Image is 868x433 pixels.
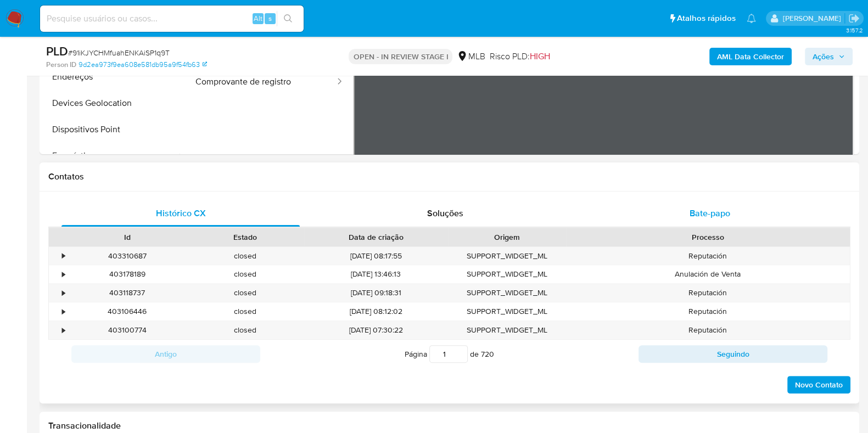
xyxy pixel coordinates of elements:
div: closed [186,247,304,265]
span: Bate-papo [690,207,730,220]
div: • [62,325,65,335]
div: closed [186,284,304,302]
div: Id [76,232,178,243]
button: Endereços [42,64,180,90]
a: Notificações [747,14,756,23]
b: PLD [46,42,68,60]
a: Sair [848,13,860,24]
div: Anulación de Venta [566,265,850,283]
span: Novo Contato [795,377,843,392]
span: Página de [405,345,494,363]
div: • [62,269,65,279]
button: Dispositivos Point [42,116,180,143]
div: Reputación [566,284,850,302]
span: Soluções [427,207,463,220]
div: [DATE] 08:12:02 [304,302,448,320]
div: closed [186,321,304,339]
span: # 91iKJYCHMfuahENKAiSP1q9T [68,47,170,58]
div: Reputación [566,247,850,265]
div: [DATE] 08:17:55 [304,247,448,265]
button: Seguindo [639,345,827,363]
div: Reputación [566,302,850,320]
div: 403310687 [68,247,186,265]
div: closed [186,265,304,283]
div: Origem [456,232,558,243]
span: Risco PLD: [489,50,550,63]
div: • [62,288,65,298]
p: jonathan.shikay@mercadolivre.com [782,13,844,24]
input: Pesquise usuários ou casos... [40,12,304,26]
div: • [62,251,65,261]
button: Antigo [71,345,260,363]
div: [DATE] 09:18:31 [304,284,448,302]
button: search-icon [277,11,299,26]
button: Empréstimos [42,143,180,169]
div: 403100774 [68,321,186,339]
span: 3.157.2 [845,26,863,35]
button: Ações [805,48,853,65]
b: AML Data Collector [717,48,784,65]
div: 403178189 [68,265,186,283]
span: HIGH [529,50,550,63]
div: Data de criação [312,232,440,243]
span: Atalhos rápidos [677,13,736,24]
span: Ações [813,48,834,65]
div: closed [186,302,304,320]
div: SUPPORT_WIDGET_ML [448,265,566,283]
div: MLB [457,50,485,63]
div: Estado [194,232,296,243]
b: Person ID [46,60,76,70]
div: SUPPORT_WIDGET_ML [448,302,566,320]
div: 403118737 [68,284,186,302]
div: SUPPORT_WIDGET_ML [448,321,566,339]
div: SUPPORT_WIDGET_ML [448,247,566,265]
h1: Transacionalidade [48,420,850,431]
button: Devices Geolocation [42,90,180,116]
span: 720 [481,348,494,359]
div: Processo [574,232,842,243]
span: s [268,13,272,24]
div: [DATE] 07:30:22 [304,321,448,339]
div: • [62,306,65,317]
span: Alt [254,13,262,24]
div: 403106446 [68,302,186,320]
span: Histórico CX [156,207,206,220]
p: OPEN - IN REVIEW STAGE I [349,49,452,64]
h1: Contatos [48,171,850,182]
button: Novo Contato [787,376,850,393]
a: 9d2ea973f9ea608e581db95a9f54fb63 [79,60,207,70]
button: AML Data Collector [709,48,792,65]
div: Reputación [566,321,850,339]
div: SUPPORT_WIDGET_ML [448,284,566,302]
div: [DATE] 13:46:13 [304,265,448,283]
